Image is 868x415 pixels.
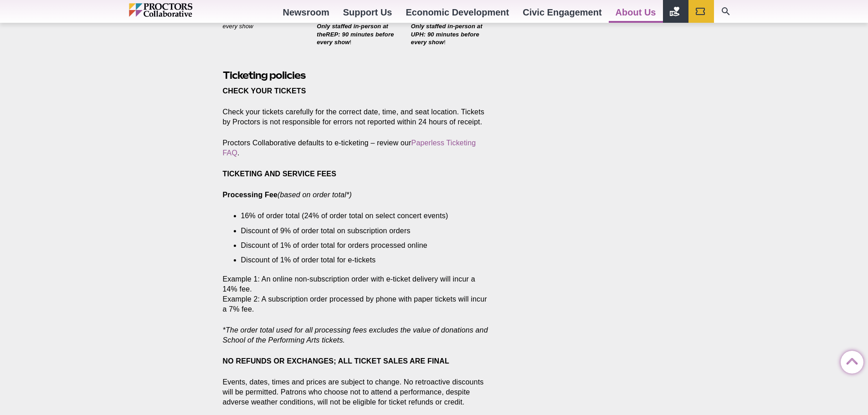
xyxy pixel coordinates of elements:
[841,351,859,369] a: Back to Top
[241,241,477,251] li: Discount of 1% of order total for orders processed online
[277,191,352,199] em: (based on order total*)
[241,226,477,236] li: Discount of 9% of order total on subscription orders
[223,138,491,158] p: Proctors Collaborative defaults to e-ticketing – review our .
[223,170,337,178] strong: TICKETING AND SERVICE FEES
[223,15,301,30] em: In Person: 90 minutes before every show
[411,23,483,46] em: Only staffed in-person at UPH: 90 minutes before every show
[411,6,491,47] p: [DATE] – [DATE] 12:00 p.m. – 6:00 p.m. !
[241,211,477,221] li: 16% of order total (24% of order total on select concert events)
[223,68,491,82] h2: Ticketing policies
[223,87,306,95] strong: CHECK YOUR TICKETS
[241,255,477,265] li: Discount of 1% of order total for e-tickets
[223,357,449,365] strong: NO REFUNDS OR EXCHANGES; ALL TICKET SALES ARE FINAL
[223,191,278,199] strong: Processing Fee
[223,377,491,407] p: Events, dates, times and prices are subject to change. No retroactive discounts will be permitted...
[223,274,491,314] p: Example 1: An online non-subscription order with e-ticket delivery will incur a 14% fee. Example ...
[317,23,394,46] strong: Only staffed in-person at theREP: 90 minutes before every show
[129,3,231,17] img: Proctors logo
[317,6,396,47] p: [DATE] – [DATE] 12:00 p.m. – 6:00 p.m. !
[223,107,491,127] p: Check your tickets carefully for the correct date, time, and seat location. Tickets by Proctors i...
[223,326,488,344] em: *The order total used for all processing fees excludes the value of donations and School of the P...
